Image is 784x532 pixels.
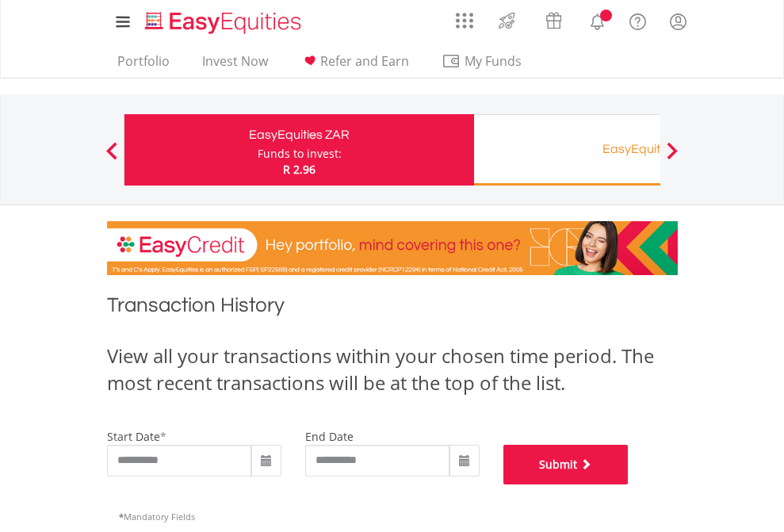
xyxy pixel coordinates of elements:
[618,4,658,36] a: FAQ's and Support
[305,429,354,444] label: end date
[111,53,176,78] a: Portfolio
[134,124,465,146] div: EasyEquities ZAR
[294,53,415,78] a: Refer and Earn
[119,511,195,522] span: Mandatory Fields
[503,445,629,484] button: Submit
[442,51,545,71] span: My Funds
[139,4,308,36] a: Home page
[577,4,618,36] a: Notifications
[142,10,308,36] img: EasyEquities_Logo.png
[541,8,567,33] img: vouchers-v2.svg
[494,8,520,33] img: thrive-v2.svg
[107,343,678,397] div: View all your transactions within your chosen time period. The most recent transactions will be a...
[107,221,678,275] img: EasyCredit Promotion Banner
[320,52,409,70] span: Refer and Earn
[283,162,316,177] span: R 2.96
[258,146,342,162] div: Funds to invest:
[446,4,484,29] a: AppsGrid
[96,150,128,166] button: Previous
[196,53,274,78] a: Invest Now
[530,4,577,33] a: Vouchers
[107,429,160,444] label: start date
[107,291,678,327] h1: Transaction History
[656,150,688,166] button: Next
[658,4,698,39] a: My Profile
[456,12,473,29] img: grid-menu-icon.svg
